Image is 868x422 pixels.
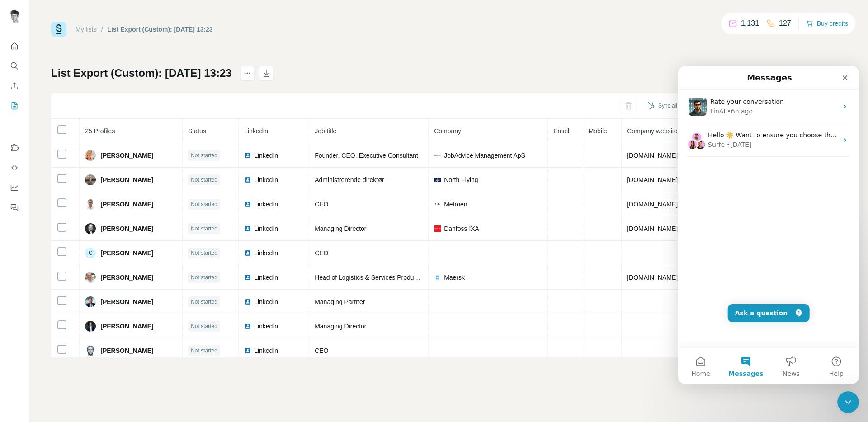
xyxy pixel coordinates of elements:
[85,199,96,210] img: Avatar
[85,127,115,135] span: 25 Profiles
[254,175,278,184] span: LinkedIn
[7,58,22,74] button: Search
[244,347,251,354] img: LinkedIn logo
[315,152,418,159] span: Founder, CEO, Executive Consultant
[7,140,22,156] button: Use Surfe on LinkedIn
[806,17,848,30] button: Buy credits
[254,322,278,331] span: LinkedIn
[837,391,859,413] iframe: Intercom live chat
[254,249,278,258] span: LinkedIn
[244,152,251,159] img: LinkedIn logo
[7,179,22,196] button: Dashboard
[444,273,465,282] span: Maersk
[191,298,217,306] span: Not started
[244,274,251,281] img: LinkedIn logo
[444,200,467,209] span: Metroen
[254,200,278,209] span: LinkedIn
[627,225,678,232] span: [DOMAIN_NAME]
[100,175,153,184] span: [PERSON_NAME]
[85,150,96,161] img: Avatar
[315,249,328,257] span: CEO
[191,176,217,184] span: Not started
[90,282,136,318] button: News
[553,127,569,135] span: Email
[678,66,859,384] iframe: Intercom live chat
[85,272,96,283] img: Avatar
[191,249,217,257] span: Not started
[45,282,90,318] button: Messages
[7,199,22,216] button: Feedback
[13,305,32,311] span: Home
[244,298,251,305] img: LinkedIn logo
[589,127,607,135] span: Mobile
[108,25,213,34] div: List Export (Custom): [DATE] 13:23
[30,66,468,73] span: Hello ☀️ Want to ensure you choose the most suitable Surfe plan for you and your team? Check our ...
[434,127,461,135] span: Company
[7,9,22,23] img: Avatar
[434,152,441,159] img: company-logo
[244,249,251,257] img: LinkedIn logo
[191,273,217,281] span: Not started
[444,151,525,160] span: JobAdvice Management ApS
[100,273,153,282] span: [PERSON_NAME]
[30,74,47,84] div: Surfe
[434,176,441,183] img: company-logo
[85,296,96,307] img: Avatar
[254,346,278,355] span: LinkedIn
[7,78,22,94] button: Enrich CSV
[627,176,678,183] span: [DOMAIN_NAME]
[627,152,678,159] span: [DOMAIN_NAME]
[444,224,479,233] span: Danfoss IXA
[244,176,251,183] img: LinkedIn logo
[444,175,478,184] span: North Flying
[254,273,278,282] span: LinkedIn
[244,323,251,330] img: LinkedIn logo
[315,347,328,354] span: CEO
[191,347,217,355] span: Not started
[104,305,122,311] span: News
[779,18,791,29] p: 127
[100,224,153,233] span: [PERSON_NAME]
[151,305,165,311] span: Help
[244,201,251,208] img: LinkedIn logo
[191,151,217,159] span: Not started
[85,174,96,185] img: Avatar
[254,224,278,233] span: LinkedIn
[434,225,441,232] img: company-logo
[434,274,441,281] img: company-logo
[100,322,153,331] span: [PERSON_NAME]
[188,127,206,135] span: Status
[191,200,217,208] span: Not started
[7,38,22,54] button: Quick start
[191,225,217,233] span: Not started
[48,74,74,84] div: • [DATE]
[315,323,366,330] span: Managing Director
[315,127,336,135] span: Job title
[85,248,96,258] div: C
[191,322,217,330] span: Not started
[75,26,97,33] a: My lists
[50,238,132,256] button: Ask a question
[100,151,153,160] span: [PERSON_NAME]
[51,22,66,37] img: Surfe Logo
[627,201,678,208] span: [DOMAIN_NAME]
[315,298,365,305] span: Managing Partner
[315,176,384,183] span: Administrerende direktør
[244,127,268,135] span: LinkedIn
[244,225,251,232] img: LinkedIn logo
[136,282,181,318] button: Help
[100,249,153,258] span: [PERSON_NAME]
[254,297,278,306] span: LinkedIn
[254,151,278,160] span: LinkedIn
[315,201,328,208] span: CEO
[85,223,96,234] img: Avatar
[434,201,441,208] img: company-logo
[627,274,678,281] span: [DOMAIN_NAME]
